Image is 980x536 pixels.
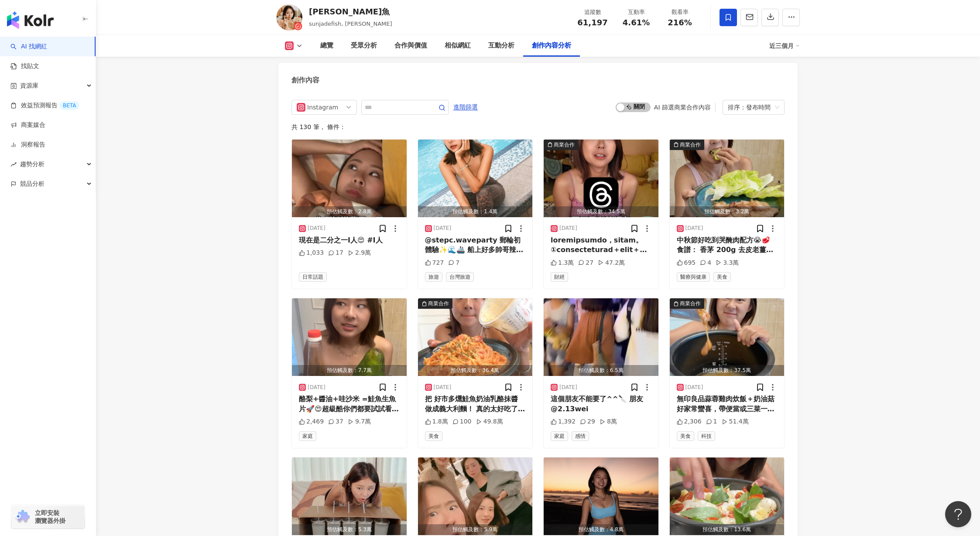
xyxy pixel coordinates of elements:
[554,140,575,149] div: 商業合作
[10,42,47,51] a: searchAI 找網紅
[551,417,576,426] div: 1,392
[11,505,85,529] a: chrome extension立即安裝 瀏覽器外掛
[309,20,392,27] span: sunjadefish, [PERSON_NAME]
[670,457,785,535] button: 預估觸及數：13.6萬
[425,259,444,267] div: 727
[299,417,324,426] div: 2,469
[670,298,785,376] button: 商業合作預估觸及數：37.5萬
[722,417,749,426] div: 51.4萬
[292,298,407,376] img: post-image
[418,457,533,535] button: 預估觸及數：5.9萬
[453,100,478,114] button: 進階篩選
[551,394,651,414] div: 這個朋友不能要了^^🔪 朋友 @2.13wei
[945,501,971,527] iframe: Help Scout Beacon - Open
[299,431,316,441] span: 家庭
[620,8,653,17] div: 互動率
[425,431,442,441] span: 美食
[544,206,658,217] div: 預估觸及數：34.5萬
[425,394,526,414] div: 把 好市多燻鮭魚奶油乳酪抹醬 做成義大利麵！ 真的太好吃了…連懶豬都要試試看 ✨ 作法： 1.義大利麵煮 9 分鐘，瀝乾淋點橄欖油備用 2.洋蔥絲炒軟炒香 → 加入罐頭番茄丁、白酒炒香 3.倒入...
[544,457,658,535] img: post-image
[551,272,568,282] span: 財經
[20,76,38,96] span: 資源庫
[10,121,45,130] a: 商案媒合
[425,417,448,426] div: 1.8萬
[307,100,336,114] div: Instagram
[292,457,407,535] img: post-image
[551,259,574,267] div: 1.3萬
[577,18,607,27] span: 61,197
[769,39,800,53] div: 近三個月
[292,298,407,376] button: 預估觸及數：7.7萬
[572,431,589,441] span: 感情
[328,249,343,257] div: 17
[292,365,407,376] div: 預估觸及數：7.7萬
[445,41,471,51] div: 相似網紅
[544,457,658,535] button: 預估觸及數：4.8萬
[670,140,785,217] img: post-image
[476,417,503,426] div: 49.8萬
[578,259,593,267] div: 27
[348,249,371,257] div: 2.9萬
[453,100,478,114] span: 進階篩選
[428,299,449,308] div: 商業合作
[700,259,711,267] div: 4
[20,154,45,174] span: 趨勢分析
[299,394,400,414] div: 酪梨+醬油+哇沙米 =鮭魚生魚片🚀😍超級酷你們都要試試看！ #酪梨加醬油 #酪梨生魚片 #酪梨哇沙米 #酪梨沙西米
[292,206,407,217] div: 預估觸及數：2.8萬
[394,41,427,51] div: 合作與價值
[418,457,533,535] img: post-image
[425,272,442,282] span: 旅遊
[544,365,658,376] div: 預估觸及數：6.5萬
[670,524,785,535] div: 預估觸及數：13.6萬
[452,417,472,426] div: 100
[434,384,452,391] div: [DATE]
[670,140,785,217] button: 商業合作預估觸及數：3.2萬
[308,384,326,391] div: [DATE]
[559,225,577,232] div: [DATE]
[418,298,533,376] button: 商業合作預估觸及數：36.4萬
[670,298,785,376] img: post-image
[728,100,771,114] div: 排序：發布時間
[10,101,79,110] a: 效益預測報告BETA
[544,298,658,376] img: post-image
[425,236,526,255] div: @stepc.waveparty 郵輪初體驗✨🌊🚢 船上好多帥哥辣妹…（整趟眼睛都不知道要哪裡😍） 整天看海睡睡吃吃躺躺，根本大懶豬行程🐽好適合跟懶豬姐妹嗨起來（像我就帶弟弟☺️❓一翻兩瞪眼） ...
[10,161,17,167] span: rise
[14,510,31,524] img: chrome extension
[299,272,327,282] span: 日常話題
[706,417,717,426] div: 1
[685,384,703,391] div: [DATE]
[670,206,785,217] div: 預估觸及數：3.2萬
[677,236,778,255] div: 中秋節好吃到哭醃肉配方😭🥩 食譜： 香茅 200g 去皮老薑 75g 紅蔥頭 85g 大蒜 50g 隨便魚露 110g 糖 80g 作法： 1.食材切小段、塊，丟進調理機打爛。 2.加糖、魚露拌...
[677,272,710,282] span: 醫療與健康
[35,509,65,525] span: 立即安裝 瀏覽器外掛
[309,6,392,17] div: [PERSON_NAME]魚
[10,62,39,71] a: 找貼文
[544,140,658,217] img: post-image
[677,431,694,441] span: 美食
[351,41,377,51] div: 受眾分析
[713,272,731,282] span: 美食
[276,4,302,31] img: KOL Avatar
[7,11,54,29] img: logo
[544,524,658,535] div: 預估觸及數：4.8萬
[10,140,45,149] a: 洞察報告
[677,417,702,426] div: 2,306
[292,457,407,535] button: 預估觸及數：5.3萬
[299,236,400,245] div: 現在是二分之一I人😍 #I人
[20,174,45,194] span: 競品分析
[418,140,533,217] button: 預估觸及數：1.4萬
[488,41,514,51] div: 互動分析
[448,259,459,267] div: 7
[446,272,474,282] span: 台灣旅遊
[532,41,571,51] div: 創作內容分析
[291,123,785,130] div: 共 130 筆 ， 條件：
[654,104,711,111] div: AI 篩選商業合作內容
[559,384,577,391] div: [DATE]
[600,417,617,426] div: 8萬
[418,298,533,376] img: post-image
[320,41,333,51] div: 總覽
[623,18,650,27] span: 4.61%
[668,18,692,27] span: 216%
[434,225,452,232] div: [DATE]
[716,259,739,267] div: 3.3萬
